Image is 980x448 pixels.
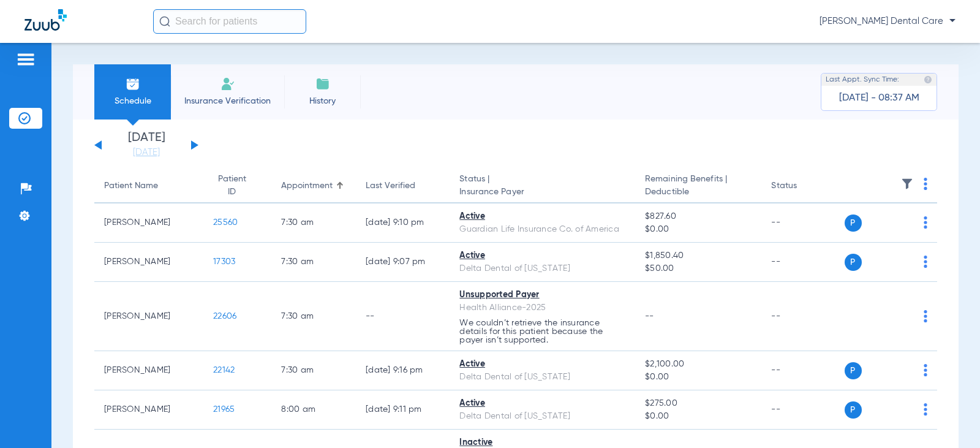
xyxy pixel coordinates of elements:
span: [DATE] - 08:37 AM [839,92,919,104]
img: Manual Insurance Verification [221,77,235,91]
input: Search for patients [153,9,306,34]
div: Patient Name [104,180,158,192]
td: 8:00 AM [271,390,356,430]
div: Active [459,397,625,410]
p: We couldn’t retrieve the insurance details for this patient because the payer isn’t supported. [459,319,625,344]
td: -- [761,243,844,282]
span: $827.60 [645,210,752,223]
div: Patient ID [213,173,251,199]
td: [PERSON_NAME] [94,243,203,282]
span: Insurance Verification [180,95,275,107]
span: $1,850.40 [645,249,752,262]
img: hamburger-icon [16,52,36,67]
img: Schedule [126,77,140,91]
img: last sync help info [924,75,932,84]
div: Guardian Life Insurance Co. of America [459,223,625,236]
span: 17303 [213,257,235,266]
td: [DATE] 9:11 PM [356,390,450,430]
div: Active [459,358,625,371]
img: Search Icon [159,16,170,27]
img: group-dot-blue.svg [924,216,927,229]
span: P [845,254,862,271]
th: Remaining Benefits | [635,169,761,203]
div: Health Alliance-2025 [459,302,625,314]
img: group-dot-blue.svg [924,178,927,190]
td: [DATE] 9:10 PM [356,203,450,243]
span: P [845,362,862,379]
td: [DATE] 9:16 PM [356,351,450,390]
th: Status | [450,169,635,203]
span: $2,100.00 [645,358,752,371]
td: [PERSON_NAME] [94,203,203,243]
td: 7:30 AM [271,282,356,351]
span: $275.00 [645,397,752,410]
img: History [315,77,330,91]
span: $0.00 [645,410,752,423]
td: [PERSON_NAME] [94,351,203,390]
span: P [845,401,862,419]
img: Zuub Logo [24,9,67,31]
td: 7:30 AM [271,243,356,282]
span: [PERSON_NAME] Dental Care [820,15,956,28]
img: group-dot-blue.svg [924,403,927,416]
a: [DATE] [110,146,183,159]
img: group-dot-blue.svg [924,364,927,376]
td: 7:30 AM [271,351,356,390]
td: 7:30 AM [271,203,356,243]
span: $0.00 [645,223,752,236]
span: $50.00 [645,262,752,275]
img: group-dot-blue.svg [924,310,927,322]
span: -- [645,312,654,321]
div: Last Verified [366,180,440,192]
div: Appointment [281,180,333,192]
div: Last Verified [366,180,415,192]
td: -- [761,203,844,243]
div: Delta Dental of [US_STATE] [459,410,625,423]
span: History [293,95,352,107]
img: filter.svg [901,178,913,190]
span: $0.00 [645,371,752,384]
li: [DATE] [110,132,183,159]
td: -- [356,282,450,351]
div: Delta Dental of [US_STATE] [459,262,625,275]
span: 22142 [213,366,235,374]
div: Active [459,210,625,223]
td: -- [761,351,844,390]
span: Last Appt. Sync Time: [826,74,899,86]
th: Status [761,169,844,203]
span: 25560 [213,218,238,227]
div: Patient ID [213,173,262,199]
div: Active [459,249,625,262]
td: -- [761,390,844,430]
div: Unsupported Payer [459,289,625,302]
div: Appointment [281,180,346,192]
span: Deductible [645,186,752,199]
div: Patient Name [104,180,194,192]
img: group-dot-blue.svg [924,256,927,268]
span: P [845,215,862,232]
span: Schedule [104,95,162,107]
td: -- [761,282,844,351]
td: [PERSON_NAME] [94,282,203,351]
td: [PERSON_NAME] [94,390,203,430]
span: Insurance Payer [459,186,625,199]
span: 22606 [213,312,236,321]
div: Delta Dental of [US_STATE] [459,371,625,384]
span: 21965 [213,405,235,414]
td: [DATE] 9:07 PM [356,243,450,282]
